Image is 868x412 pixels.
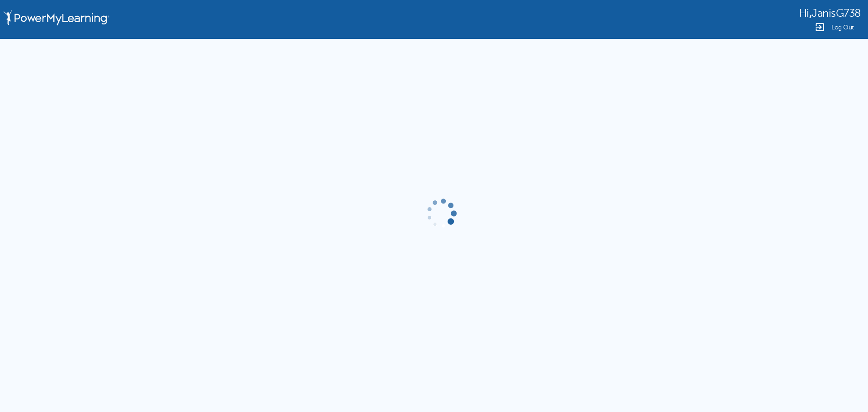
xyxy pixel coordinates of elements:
[814,22,825,33] img: Logout Icon
[799,6,861,19] div: ,
[811,7,861,19] span: JanisG738
[831,24,854,31] span: Log Out
[425,197,458,230] img: gif-load2.gif
[799,7,809,19] span: Hi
